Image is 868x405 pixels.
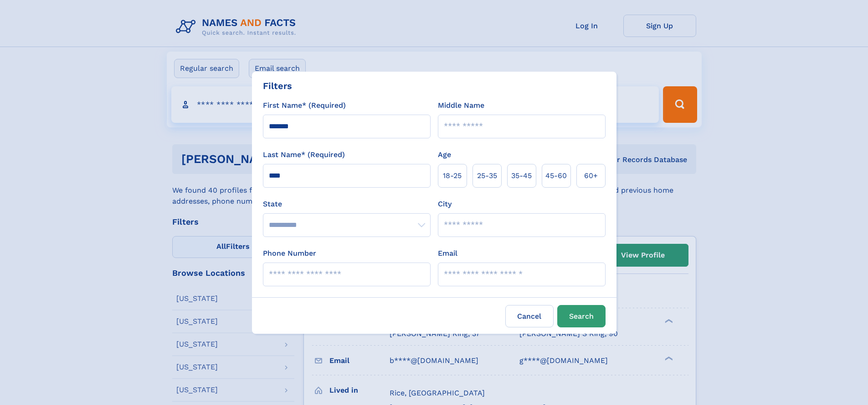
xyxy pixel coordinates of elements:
[505,305,554,327] label: Cancel
[557,305,606,327] button: Search
[438,248,457,259] label: Email
[263,199,431,210] label: State
[443,170,462,181] span: 18‑25
[438,199,452,210] label: City
[263,100,346,111] label: First Name* (Required)
[545,170,567,181] span: 45‑60
[438,100,484,111] label: Middle Name
[511,170,532,181] span: 35‑45
[263,248,316,259] label: Phone Number
[477,170,497,181] span: 25‑35
[584,170,598,181] span: 60+
[263,149,345,160] label: Last Name* (Required)
[263,79,292,93] div: Filters
[438,149,451,160] label: Age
